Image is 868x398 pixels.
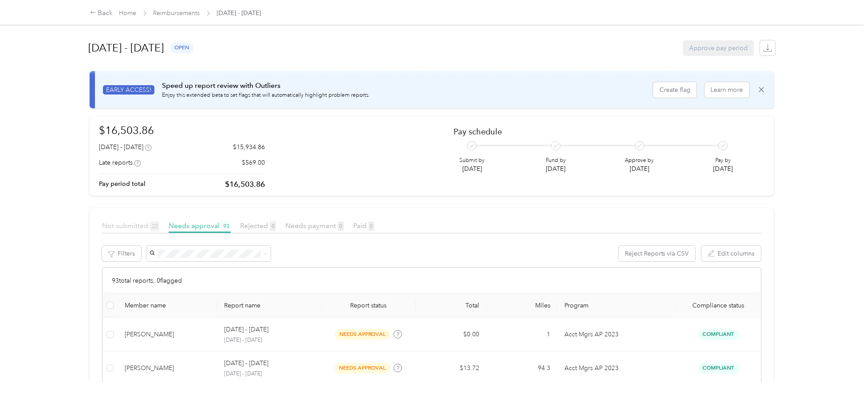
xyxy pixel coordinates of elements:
[698,363,739,373] span: Compliant
[705,82,750,98] button: Learn more
[162,91,370,99] p: Enjoy this extended beta to set flags that will automatically highlight problem reports.
[99,158,141,167] div: Late reports
[328,302,409,309] span: Report status
[625,164,654,173] p: [DATE]
[125,330,210,339] div: [PERSON_NAME]
[683,302,754,309] span: Compliance status
[487,318,558,351] td: 1
[118,293,217,318] th: Member name
[162,80,370,91] p: Speed up report review with Outliers
[698,329,739,339] span: Compliant
[459,157,485,165] p: Submit by
[88,37,164,59] h1: [DATE] - [DATE]
[353,221,375,230] span: Paid
[702,246,761,261] button: Edit columns
[625,157,654,165] p: Approve by
[150,221,159,231] span: 22
[335,363,391,373] span: needs approval
[99,142,151,152] div: [DATE] - [DATE]
[564,363,668,373] p: Acct Mgrs AP 2023
[557,351,675,385] td: Acct Mgrs AP 2023
[564,330,668,339] p: Acct Mgrs AP 2023
[714,157,733,165] p: Pay by
[224,370,314,378] p: [DATE] - [DATE]
[416,351,487,385] td: $13.72
[487,351,558,385] td: 94.3
[221,221,231,231] span: 93
[154,9,200,17] a: Reimbursements
[818,348,868,398] iframe: Everlance-gr Chat Button Frame
[90,8,113,19] div: Back
[285,221,344,230] span: Needs payment
[103,85,154,95] span: EARLY ACCESS!
[99,179,146,189] p: Pay period total
[653,82,697,98] button: Create flag
[119,9,137,17] a: Home
[423,302,480,309] div: Total
[125,302,210,309] div: Member name
[454,127,749,136] h2: Pay schedule
[619,246,695,261] button: Reject Reports via CSV
[103,268,761,293] div: 93 total reports, 0 flagged
[233,142,265,152] p: $15,934.86
[102,246,141,261] button: Filters
[335,329,391,339] span: needs approval
[217,293,321,318] th: Report name
[125,363,210,373] div: [PERSON_NAME]
[714,164,733,173] p: [DATE]
[546,164,566,173] p: [DATE]
[224,336,314,344] p: [DATE] - [DATE]
[217,8,261,18] span: [DATE] - [DATE]
[494,302,551,309] div: Miles
[338,221,344,231] span: 0
[416,318,487,351] td: $0.00
[557,318,675,351] td: Acct Mgrs AP 2023
[557,293,675,318] th: Program
[270,221,276,231] span: 0
[546,157,566,165] p: Fund by
[242,158,265,167] p: $569.00
[170,43,194,53] span: open
[224,325,268,335] p: [DATE] - [DATE]
[169,221,231,230] span: Needs approval
[224,359,268,368] p: [DATE] - [DATE]
[225,179,265,190] p: $16,503.86
[99,122,265,138] h1: $16,503.86
[102,221,159,230] span: Not submitted
[368,221,375,231] span: 0
[240,221,276,230] span: Rejected
[459,164,485,173] p: [DATE]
